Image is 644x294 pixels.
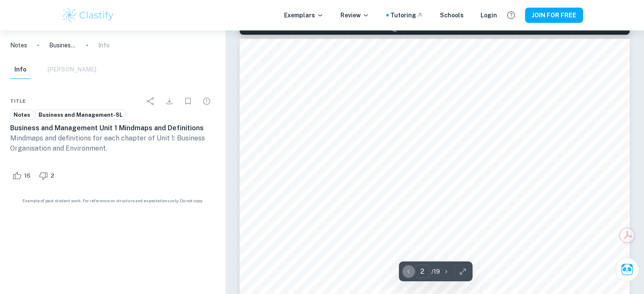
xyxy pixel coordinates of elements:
p: Exemplars [284,11,323,20]
div: Dislike [37,169,59,182]
div: Download [161,93,178,110]
a: Schools [440,11,464,20]
span: Business and Management-SL [36,111,126,119]
div: Bookmark [180,93,196,110]
button: Help and Feedback [504,8,518,22]
div: Like [10,169,35,182]
button: Ask Clai [615,258,639,281]
a: Tutoring [390,11,423,20]
img: Clastify logo [61,7,115,24]
button: Info [10,60,30,79]
span: Title [10,97,26,105]
p: Review [340,11,369,20]
span: Example of past student work. For reference on structure and expectations only. Do not copy. [10,198,215,204]
a: Login [481,11,497,20]
p: Business and Management Unit 1 Mindmaps and Definitions [49,41,76,50]
a: Notes [10,110,33,120]
p: Mindmaps and definitions for each chapter of Unit 1: Business Organisation and Environment. [10,133,215,154]
h6: Business and Management Unit 1 Mindmaps and Definitions [10,123,215,133]
span: Notes [11,111,33,119]
div: Share [142,93,159,110]
a: Notes [10,41,27,50]
span: 16 [19,172,35,180]
a: Business and Management-SL [35,110,126,120]
p: Info [98,41,110,50]
span: 2 [46,172,59,180]
p: / 19 [431,267,440,276]
div: Report issue [198,93,215,110]
button: JOIN FOR FREE [525,8,583,23]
